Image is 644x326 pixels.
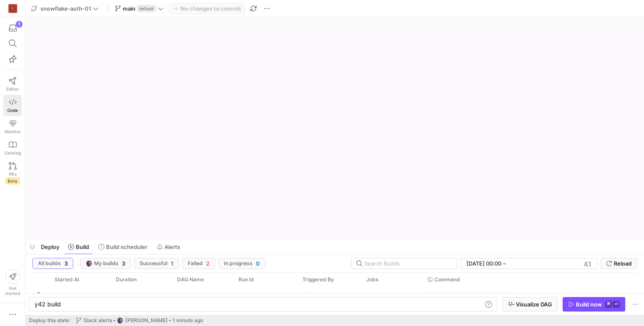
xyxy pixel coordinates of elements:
[563,297,625,312] button: Build now⌘⏎
[80,258,131,269] button: https://storage.googleapis.com/y42-prod-data-exchange/images/9mlvGdob1SBuJGjnK24K4byluFUhBXBzD3rX...
[29,3,101,14] button: snowflake-auth-01
[116,277,137,283] span: Duration
[601,258,637,269] button: Reload
[32,287,633,307] div: Press SPACE to select this row.
[113,3,166,14] button: maindefault
[6,177,20,184] span: Beta
[503,297,558,312] button: Visualize DAG
[206,260,210,267] span: 2
[3,1,22,16] a: T
[364,260,450,267] input: Search Builds
[29,317,70,323] span: Deploy this state:
[140,260,167,266] span: Successful
[218,258,265,269] button: In progress0
[3,95,22,116] a: Code
[434,277,460,283] span: Command
[32,258,73,269] button: All builds3
[76,243,89,250] span: Build
[64,260,68,267] span: 3
[7,108,18,113] span: Code
[256,260,260,267] span: 0
[164,243,180,250] span: Alerts
[9,172,17,177] span: PRs
[3,74,22,95] a: Editor
[55,277,79,283] span: Started At
[3,116,22,137] a: Monitor
[3,20,22,36] button: 1
[224,260,253,266] span: In progress
[5,129,21,134] span: Monitor
[605,301,612,308] kbd: ⌘
[34,300,61,308] span: y42 build
[137,5,156,12] span: default
[3,137,22,159] a: Catalog
[516,301,552,308] span: Visualize DAG
[117,317,124,324] img: https://storage.googleapis.com/y42-prod-data-exchange/images/9mlvGdob1SBuJGjnK24K4byluFUhBXBzD3rX...
[6,86,19,92] span: Editor
[134,258,179,269] button: Successful1
[94,260,118,266] span: My builds
[508,260,563,267] input: End datetime
[233,287,297,307] div: ae83528d-d9f8-43a0-a801-26cc2c791eb0
[302,293,311,301] img: https://storage.googleapis.com/y42-prod-data-exchange/images/9mlvGdob1SBuJGjnK24K4byluFUhBXBzD3rX...
[40,5,91,12] span: snowflake-auth-01
[302,277,334,283] span: Triggered By
[366,277,378,283] span: Jobs
[9,4,17,13] div: T
[5,150,21,155] span: Catalog
[177,287,186,307] span: test
[3,266,22,299] button: Getstarted
[172,317,203,323] span: 1 minute ago
[182,258,215,269] button: Failed2
[177,277,204,283] span: DAG Name
[123,5,135,12] span: main
[86,260,92,267] img: https://storage.googleapis.com/y42-prod-data-exchange/images/9mlvGdob1SBuJGjnK24K4byluFUhBXBzD3rX...
[95,240,151,254] button: Build scheduler
[5,286,20,296] span: Get started
[239,277,254,283] span: Run Id
[613,301,620,308] kbd: ⏎
[466,260,501,267] input: Start datetime
[188,260,203,266] span: Failed
[125,317,168,323] span: [PERSON_NAME]
[122,260,125,267] span: 3
[83,317,112,323] span: Slack alerts
[503,260,506,267] span: –
[3,159,22,188] a: PRsBeta
[38,260,61,266] span: All builds
[74,315,205,326] button: Slack alertshttps://storage.googleapis.com/y42-prod-data-exchange/images/9mlvGdob1SBuJGjnK24K4byl...
[41,243,59,250] span: Deploy
[153,240,184,254] button: Alerts
[64,240,93,254] button: Build
[16,21,23,28] div: 1
[576,301,602,308] div: Build now
[106,243,147,250] span: Build scheduler
[171,260,173,267] span: 1
[614,260,632,267] span: Reload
